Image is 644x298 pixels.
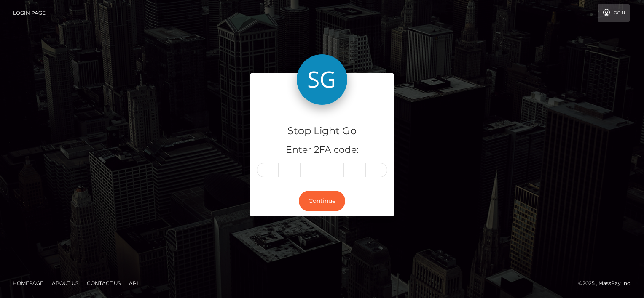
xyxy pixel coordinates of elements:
[299,191,345,211] button: Continue
[83,277,124,290] a: Contact Us
[48,277,82,290] a: About Us
[13,4,46,22] a: Login Page
[257,144,387,157] h5: Enter 2FA code:
[126,277,142,290] a: API
[578,279,638,288] div: © 2025 , MassPay Inc.
[257,124,387,138] h4: Stop Light Go
[9,277,47,290] a: Homepage
[598,4,630,22] a: Login
[297,54,347,105] img: Stop Light Go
